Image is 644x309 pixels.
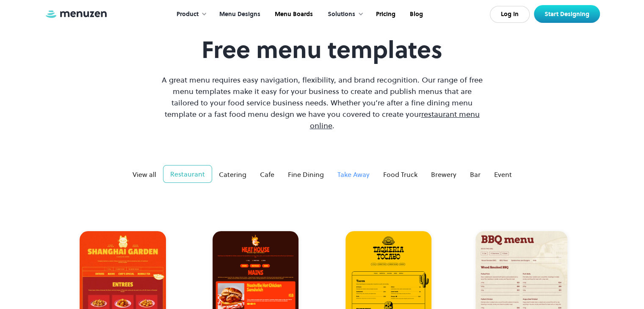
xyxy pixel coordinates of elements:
[402,1,429,28] a: Blog
[494,169,512,179] div: Event
[383,169,417,179] div: Food Truck
[160,74,485,131] p: A great menu requires easy navigation, flexibility, and brand recognition. Our range of free menu...
[170,169,205,179] div: Restaurant
[490,6,530,23] a: Log In
[133,169,156,179] div: View all
[219,169,246,179] div: Catering
[160,36,485,64] h1: Free menu templates
[211,1,267,28] a: Menu Designs
[267,1,319,28] a: Menu Boards
[328,10,355,19] div: Solutions
[168,1,211,28] div: Product
[260,169,274,179] div: Cafe
[177,10,199,19] div: Product
[319,1,368,28] div: Solutions
[368,1,402,28] a: Pricing
[431,169,456,179] div: Brewery
[470,169,481,179] div: Bar
[337,169,370,179] div: Take Away
[534,5,600,23] a: Start Designing
[288,169,324,179] div: Fine Dining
